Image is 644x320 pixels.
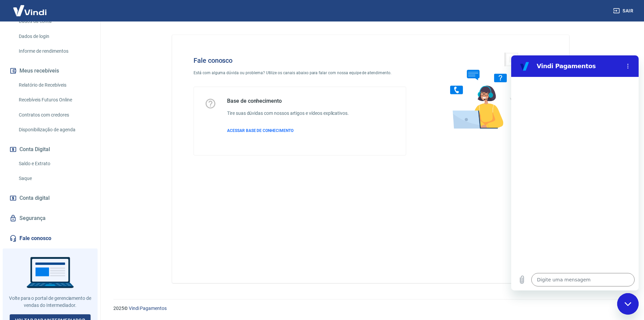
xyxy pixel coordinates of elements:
h5: Base de conhecimento [227,98,349,104]
img: Vindi [8,0,52,21]
h6: Tire suas dúvidas com nossos artigos e vídeos explicativos. [227,110,349,117]
a: Relatório de Recebíveis [16,78,92,92]
a: Dados da conta [16,14,92,28]
h4: Fale conosco [194,56,406,64]
iframe: Botão para abrir a janela de mensagens, conversa em andamento [617,293,639,315]
a: Recebíveis Futuros Online [16,93,92,107]
a: ACESSAR BASE DE CONHECIMENTO [227,128,349,134]
a: Saldo e Extrato [16,157,92,171]
a: Contratos com credores [16,108,92,122]
button: Conta Digital [8,142,92,157]
span: ACESSAR BASE DE CONHECIMENTO [227,128,293,133]
span: Conta digital [19,193,50,203]
a: Saque [16,172,92,185]
button: Sair [612,5,636,17]
iframe: Janela de mensagens [511,55,639,290]
a: Conta digital [8,191,92,205]
p: 2025 © [113,305,628,312]
a: Segurança [8,211,92,226]
button: Meus recebíveis [8,63,92,78]
a: Dados de login [16,30,92,43]
p: Está com alguma dúvida ou problema? Utilize os canais abaixo para falar com nossa equipe de atend... [194,70,406,76]
img: Fale conosco [437,46,539,135]
a: Informe de rendimentos [16,44,92,58]
a: Disponibilização de agenda [16,123,92,137]
a: Vindi Pagamentos [129,306,167,311]
a: Fale conosco [8,231,92,246]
